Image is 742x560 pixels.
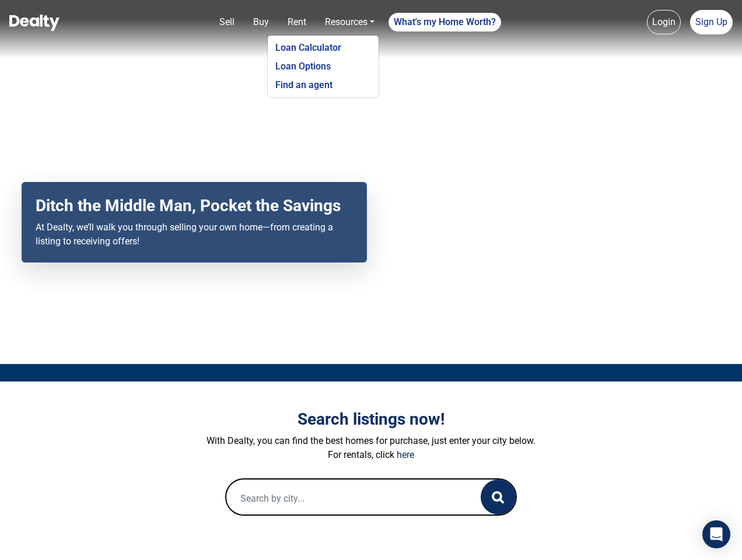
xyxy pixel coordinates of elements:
img: Dealty - Buy, Sell & Rent Homes [9,15,60,31]
a: Find an agent [271,76,376,94]
p: At Dealty, we’ll walk you through selling your own home—from creating a listing to receiving offers! [36,220,353,249]
a: here [397,449,414,460]
a: Loan Calculator [271,38,376,57]
a: Rent [283,10,311,34]
a: Buy [249,10,274,34]
p: For rentals, click [47,448,695,462]
div: Open Intercom Messenger [702,520,730,548]
a: Resources [320,10,379,34]
a: Sign Up [690,10,733,34]
input: Search by city... [226,480,457,517]
a: What's my Home Worth? [388,13,501,32]
h2: Ditch the Middle Man, Pocket the Savings [36,196,353,216]
p: With Dealty, you can find the best homes for purchase, just enter your city below. [47,434,695,448]
a: Login [647,10,681,34]
a: Loan Options [271,57,376,76]
h3: Search listings now! [47,409,695,429]
a: Sell [215,10,239,34]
